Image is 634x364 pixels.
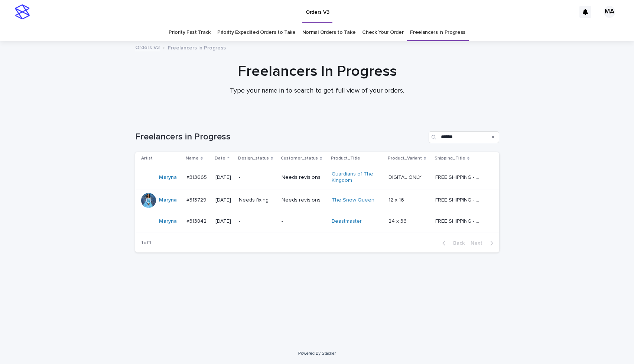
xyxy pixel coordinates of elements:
[141,154,153,162] p: Artist
[135,190,499,211] tr: Maryna #313729#313729 [DATE]Needs fixingNeeds revisionsThe Snow Queen 12 x 1612 x 16 FREE SHIPPIN...
[362,24,403,41] a: Check Your Order
[168,43,226,51] p: Freelancers in Progress
[215,174,233,181] p: [DATE]
[169,24,211,41] a: Priority Fast Track
[449,241,465,246] span: Back
[215,154,225,162] p: Date
[135,165,499,190] tr: Maryna #313665#313665 [DATE]-Needs revisionsGuardians of The Kingdom DIGITAL ONLYDIGITAL ONLY FRE...
[302,24,356,41] a: Normal Orders to Take
[332,218,362,225] a: Beastmaster
[159,197,177,203] a: Maryna
[436,240,468,247] button: Back
[215,218,233,225] p: [DATE]
[435,154,465,162] p: Shipping_Title
[332,171,378,184] a: Guardians of The Kingdom
[282,218,325,225] p: -
[159,174,177,181] a: Maryna
[388,154,422,162] p: Product_Variant
[186,217,208,225] p: #313842
[388,196,406,203] p: 12 x 16
[435,217,483,225] p: FREE SHIPPING - preview in 1-2 business days, after your approval delivery will take 5-10 b.d.
[332,197,374,203] a: The Snow Queen
[298,351,336,355] a: Powered By Stacker
[239,197,276,203] p: Needs fixing
[282,174,325,181] p: Needs revisions
[410,24,465,41] a: Freelancers in Progress
[186,154,199,162] p: Name
[435,196,483,203] p: FREE SHIPPING - preview in 1-2 business days, after your approval delivery will take 5-10 b.d.
[281,154,318,162] p: Customer_status
[135,43,160,51] a: Orders V3
[159,218,177,225] a: Maryna
[435,173,483,181] p: FREE SHIPPING - preview in 1-2 business days, after your approval delivery will take 5-10 b.d.
[282,197,325,203] p: Needs revisions
[186,173,208,181] p: #313665
[135,62,499,80] h1: Freelancers In Progress
[429,131,499,143] input: Search
[186,196,208,203] p: #313729
[239,174,276,181] p: -
[388,217,408,225] p: 24 x 36
[135,234,157,252] p: 1 of 1
[331,154,360,162] p: Product_Title
[15,4,30,19] img: stacker-logo-s-only.png
[388,173,423,181] p: DIGITAL ONLY
[239,218,276,225] p: -
[215,197,233,203] p: [DATE]
[217,24,296,41] a: Priority Expedited Orders to Take
[169,87,466,95] p: Type your name in to search to get full view of your orders.
[135,211,499,232] tr: Maryna #313842#313842 [DATE]--Beastmaster 24 x 3624 x 36 FREE SHIPPING - preview in 1-2 business ...
[238,154,269,162] p: Design_status
[135,132,426,142] h1: Freelancers in Progress
[468,240,499,247] button: Next
[604,6,615,18] div: MA
[471,241,487,246] span: Next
